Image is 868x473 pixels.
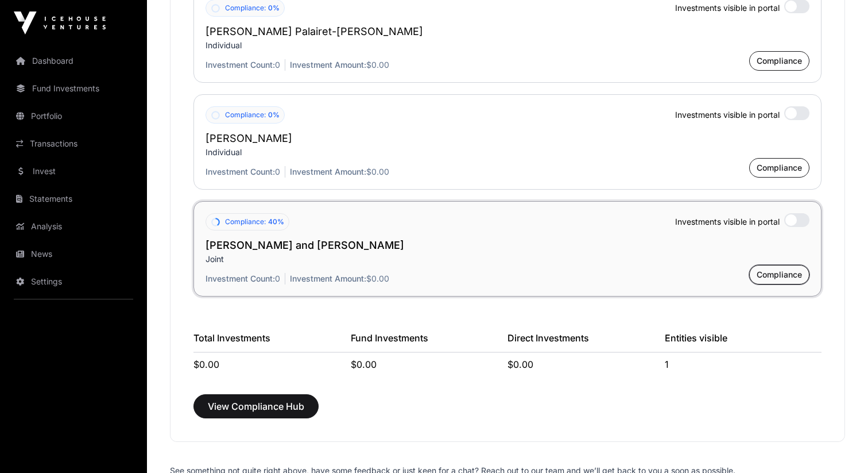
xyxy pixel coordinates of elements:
a: Fund Investments [9,76,138,101]
span: 40% [268,217,284,226]
p: Individual [206,147,809,158]
div: $0.00 [351,357,508,371]
a: View Compliance Hub [193,406,319,417]
button: Compliance [749,51,809,71]
p: Joint [206,253,809,265]
p: $0.00 [290,273,389,284]
span: Investments visible in portal [675,2,780,14]
span: View Compliance Hub [208,399,304,413]
a: Dashboard [9,48,138,74]
span: Compliance: [225,110,266,120]
button: Compliance [749,265,809,284]
span: Investments visible in portal [675,109,780,121]
span: Investment Amount: [290,167,366,176]
div: 1 [665,357,822,371]
p: $0.00 [290,166,389,178]
span: Investment Count: [206,274,275,283]
p: Individual [206,40,809,51]
h2: [PERSON_NAME] Palairet-[PERSON_NAME] [206,24,809,40]
a: Compliance [749,165,809,176]
span: 0% [268,110,280,120]
a: Settings [9,269,138,294]
div: Fund Investments [351,331,508,353]
button: View Compliance Hub [193,394,319,418]
p: 0 [206,59,285,71]
span: Compliance: [225,217,266,226]
a: Analysis [9,214,138,239]
p: $0.00 [290,59,389,71]
iframe: Chat Widget [811,418,868,473]
div: $0.00 [193,357,351,371]
img: Icehouse Ventures Logo [14,11,106,34]
a: Invest [9,159,138,184]
div: Total Investments [193,331,351,353]
label: Minimum 1 Entity Active [784,213,809,227]
span: Investments visible in portal [675,216,780,228]
h2: [PERSON_NAME] [206,130,809,147]
span: Compliance [757,269,802,280]
a: Compliance [749,272,809,283]
h2: [PERSON_NAME] and [PERSON_NAME] [206,237,809,253]
span: Investment Amount: [290,60,366,70]
a: News [9,241,138,267]
div: $0.00 [507,357,665,371]
button: Compliance [749,158,809,178]
span: Compliance [757,55,802,67]
span: Compliance [757,162,802,174]
span: 0% [268,3,280,13]
a: Compliance [749,58,809,70]
a: Statements [9,186,138,211]
span: Compliance: [225,3,266,13]
span: Investment Amount: [290,274,366,283]
p: 0 [206,273,285,284]
div: Entities visible [665,331,822,353]
a: Transactions [9,131,138,156]
div: Direct Investments [507,331,665,353]
p: 0 [206,166,285,178]
a: Portfolio [9,103,138,129]
span: Investment Count: [206,60,275,70]
span: Investment Count: [206,167,275,176]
